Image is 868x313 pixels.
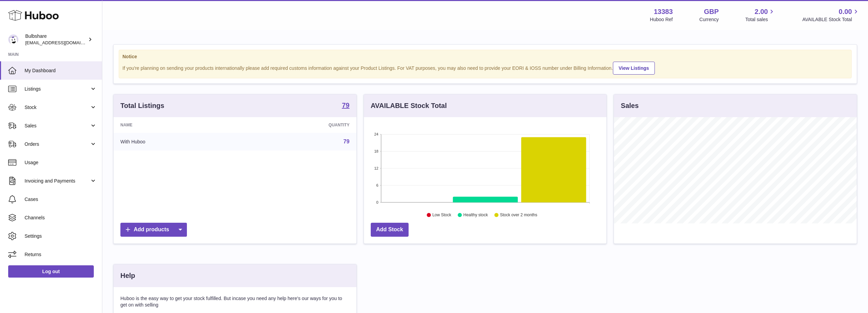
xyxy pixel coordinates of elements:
span: Cases [25,196,97,203]
a: 79 [343,139,350,144]
strong: 13383 [654,7,673,16]
span: Stock [25,104,90,111]
td: With Huboo [114,133,241,151]
span: Sales [25,123,90,129]
text: 6 [376,183,378,187]
text: 0 [376,200,378,204]
span: Orders [25,141,90,147]
text: Stock over 2 months [500,213,537,218]
text: Healthy stock [463,213,488,218]
span: Usage [25,159,97,166]
div: Huboo Ref [650,16,673,23]
text: 24 [374,132,378,136]
h3: AVAILABLE Stock Total [371,101,447,110]
span: Channels [25,215,97,221]
a: Add products [120,223,187,237]
p: Huboo is the easy way to get your stock fulfilled. But incase you need any help here's our ways f... [120,295,350,308]
span: Returns [25,251,97,258]
div: If you're planning on sending your products internationally please add required customs informati... [122,61,848,75]
span: My Dashboard [25,67,97,74]
span: Total sales [745,16,776,23]
text: Low Stock [432,213,452,218]
div: Bulbshare [25,33,87,46]
text: 12 [374,166,378,170]
th: Quantity [241,117,356,133]
strong: 79 [342,102,349,109]
img: rimmellive@bulbshare.com [8,34,18,45]
span: [EMAIL_ADDRESS][DOMAIN_NAME] [25,40,100,45]
strong: GBP [704,7,719,16]
a: 0.00 AVAILABLE Stock Total [802,7,860,23]
h3: Total Listings [120,101,164,110]
a: 2.00 Total sales [745,7,776,23]
span: Invoicing and Payments [25,178,90,184]
span: AVAILABLE Stock Total [802,16,860,23]
a: Log out [8,265,94,278]
strong: Notice [122,53,848,60]
span: 0.00 [839,7,852,16]
span: Settings [25,233,97,239]
th: Name [114,117,241,133]
a: Add Stock [371,223,409,237]
text: 18 [374,149,378,153]
a: View Listings [613,62,655,75]
h3: Help [120,271,135,280]
a: 79 [342,102,349,110]
span: Listings [25,86,90,92]
span: 2.00 [755,7,768,16]
h3: Sales [621,101,638,110]
div: Currency [700,16,719,23]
